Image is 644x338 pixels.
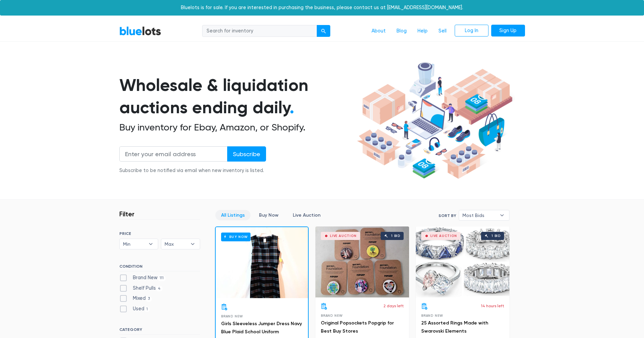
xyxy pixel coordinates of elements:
span: Min [123,239,145,249]
div: Live Auction [330,234,357,238]
span: Brand New [321,314,343,317]
input: Subscribe [227,146,266,162]
a: 25 Assorted Rings Made with Swarovski Elements [421,320,488,334]
div: Live Auction [430,234,457,238]
span: Brand New [221,314,243,318]
p: 2 days left [383,303,404,309]
span: . [290,97,294,118]
div: 1 bid [391,234,400,238]
a: Blog [391,25,412,38]
label: Sort By [438,213,456,219]
a: All Listings [215,210,251,220]
input: Enter your email address [119,146,228,162]
h6: CONDITION [119,264,200,271]
a: Sign Up [491,25,525,37]
h2: Buy inventory for Ebay, Amazon, or Shopify. [119,122,355,133]
a: Live Auction [287,210,326,220]
a: Sell [433,25,452,38]
a: BlueLots [119,26,161,36]
h6: CATEGORY [119,327,200,335]
span: Max [165,239,187,249]
span: 1 [144,307,150,312]
a: About [366,25,391,38]
a: Help [412,25,433,38]
label: Brand New [119,274,166,282]
img: hero-ee84e7d0318cb26816c560f6b4441b76977f77a177738b4e94f68c95b2b83dbb.png [355,59,515,182]
h6: Buy Now [221,233,251,241]
h6: PRICE [119,231,200,236]
a: Original Popsockets Popgrip for Best Buy Stores [321,320,394,334]
h1: Wholesale & liquidation auctions ending daily [119,74,355,119]
a: Live Auction 1 bid [416,226,509,297]
b: ▾ [186,239,200,249]
h3: Filter [119,210,135,218]
b: ▾ [144,239,158,249]
a: Buy Now [216,227,308,298]
label: Used [119,305,150,313]
span: Brand New [421,314,443,317]
span: 3 [146,296,152,302]
label: Mixed [119,295,152,302]
a: Girls Sleeveless Jumper Dress Navy Blue Plaid School Uniform [221,321,302,335]
span: Most Bids [462,210,496,220]
span: 4 [156,286,163,291]
b: ▾ [495,210,509,220]
div: 1 bid [492,234,501,238]
a: Log In [455,25,488,37]
label: Shelf Pulls [119,285,163,292]
div: Subscribe to be notified via email when new inventory is listed. [119,167,266,174]
input: Search for inventory [202,25,317,37]
a: Live Auction 1 bid [315,226,409,297]
span: 111 [158,275,166,281]
a: Buy Now [253,210,284,220]
p: 14 hours left [481,303,504,309]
